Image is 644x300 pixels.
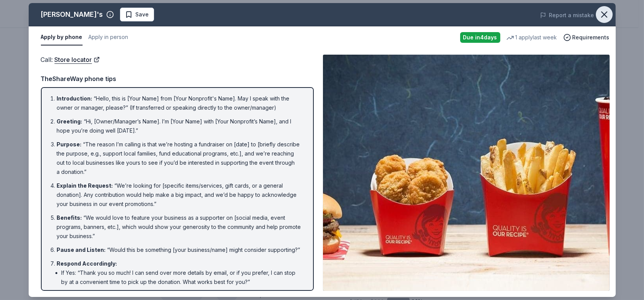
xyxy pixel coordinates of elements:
[62,268,302,287] li: If Yes: “Thank you so much! I can send over more details by email, or if you prefer, I can stop b...
[57,140,302,177] li: “The reason I’m calling is that we’re hosting a fundraiser on [date] to [briefly describe the pur...
[57,182,113,189] span: Explain the Request :
[41,8,103,21] div: [PERSON_NAME]'s
[41,74,314,84] div: TheShareWay phone tips
[573,33,610,42] span: Requirements
[460,32,500,43] div: Due in 4 days
[41,29,83,45] button: Apply by phone
[540,11,594,20] button: Report a mistake
[57,181,302,209] li: “We’re looking for [specific items/services, gift cards, or a general donation]. Any contribution...
[57,214,82,221] span: Benefits :
[563,33,610,42] button: Requirements
[506,33,557,42] div: 1 apply last week
[57,246,106,253] span: Pause and Listen :
[89,29,128,45] button: Apply in person
[57,95,92,102] span: Introduction :
[57,245,302,255] li: “Would this be something [your business/name] might consider supporting?”
[57,141,82,148] span: Purpose :
[57,118,83,125] span: Greeting :
[57,117,302,135] li: “Hi, [Owner/Manager’s Name]. I’m [Your Name] with [Your Nonprofit’s Name], and I hope you’re doin...
[41,55,314,65] div: Call :
[57,260,117,267] span: Respond Accordingly :
[323,55,610,291] img: Image for Wendy's
[55,55,100,65] a: Store locator
[57,94,302,112] li: “Hello, this is [Your Name] from [Your Nonprofit's Name]. May I speak with the owner or manager, ...
[136,10,149,19] span: Save
[57,213,302,241] li: “We would love to feature your business as a supporter on [social media, event programs, banners,...
[120,8,154,21] button: Save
